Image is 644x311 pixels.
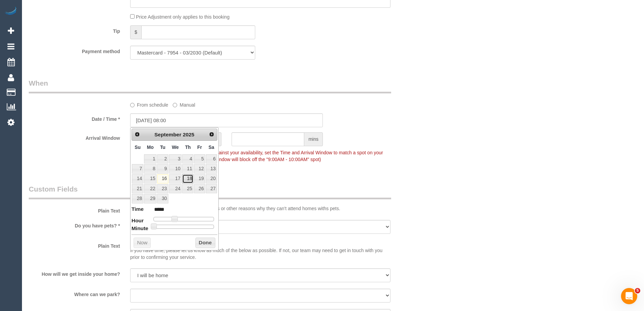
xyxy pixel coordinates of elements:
[4,7,18,16] img: Automaid Logo
[24,132,125,141] label: Arrival Window
[130,99,168,108] label: From schedule
[132,217,144,225] dt: Hour
[144,154,157,163] a: 1
[136,14,230,20] span: Price Adjustment only applies to this booking
[182,164,193,173] a: 11
[130,25,141,39] span: $
[135,145,141,150] span: Sunday
[183,132,194,137] span: 2025
[194,174,205,183] a: 19
[194,154,205,163] a: 5
[182,154,193,163] a: 4
[206,184,217,193] a: 27
[132,194,143,203] a: 28
[185,145,191,150] span: Thursday
[209,132,214,137] span: Next
[169,164,182,173] a: 10
[29,184,391,199] legend: Custom Fields
[206,164,217,173] a: 13
[206,154,217,163] a: 6
[24,46,125,55] label: Payment method
[130,113,323,127] input: DD/MM/YYYY HH:MM
[182,174,193,183] a: 18
[194,184,205,193] a: 26
[24,240,125,249] label: Plain Text
[182,184,193,193] a: 25
[144,164,157,173] a: 8
[24,205,125,214] label: Plain Text
[207,130,216,139] a: Next
[130,103,135,107] input: From schedule
[157,194,168,203] a: 30
[24,113,125,123] label: Date / Time *
[132,164,143,173] a: 7
[206,174,217,183] a: 20
[130,240,390,261] p: If you have time, please let us know as much of the below as possible. If not, our team may need ...
[24,268,125,277] label: How will we get inside your home?
[29,78,391,93] legend: When
[144,194,157,203] a: 29
[173,99,195,108] label: Manual
[132,205,144,214] dt: Time
[194,164,205,173] a: 12
[157,154,168,163] a: 2
[134,238,151,248] button: Now
[130,150,383,162] span: To make this booking count against your availability, set the Time and Arrival Window to match a ...
[133,130,142,139] a: Prev
[147,145,154,150] span: Monday
[209,145,214,150] span: Saturday
[24,220,125,229] label: Do you have pets? *
[173,103,177,107] input: Manual
[132,225,148,233] dt: Minute
[130,205,390,212] p: Some of our cleaning teams have allergies or other reasons why they can't attend homes withs pets.
[157,164,168,173] a: 9
[157,174,168,183] a: 16
[132,184,143,193] a: 21
[197,145,202,150] span: Friday
[160,145,165,150] span: Tuesday
[195,238,215,248] button: Done
[169,154,182,163] a: 3
[144,174,157,183] a: 15
[304,132,323,146] span: mins
[157,184,168,193] a: 23
[24,289,125,298] label: Where can we park?
[144,184,157,193] a: 22
[135,132,140,137] span: Prev
[154,132,182,137] span: September
[169,174,182,183] a: 17
[172,145,179,150] span: Wednesday
[24,25,125,35] label: Tip
[621,288,637,304] iframe: Intercom live chat
[635,288,640,293] span: 5
[132,174,143,183] a: 14
[169,184,182,193] a: 24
